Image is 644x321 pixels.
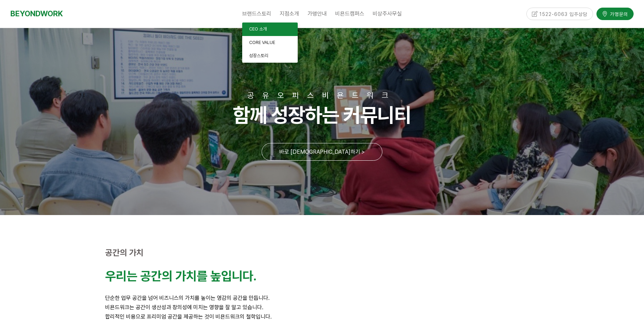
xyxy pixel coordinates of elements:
a: 가맹문의 [596,8,634,20]
strong: 공간의 가치 [105,248,144,258]
a: 비상주사무실 [368,5,406,23]
span: 성장스토리 [249,53,268,58]
span: CORE VALUE [249,40,275,45]
span: 브랜드스토리 [242,10,271,17]
span: CEO 소개 [249,26,267,32]
a: 비욘드캠퍼스 [331,5,368,23]
a: BEYONDWORK [10,7,63,20]
span: 가맹안내 [307,10,327,17]
a: CEO 소개 [242,23,298,36]
a: 성장스토리 [242,49,298,63]
span: 비상주사무실 [373,10,402,17]
strong: 우리는 공간의 가치를 높입니다. [105,269,256,284]
a: 가맹안내 [303,5,331,23]
span: 지점소개 [280,10,299,17]
a: 브랜드스토리 [238,5,276,23]
a: CORE VALUE [242,36,298,50]
span: 비욘드캠퍼스 [335,10,364,17]
p: 단순한 업무 공간을 넘어 비즈니스의 가치를 높이는 영감의 공간을 만듭니다. [105,293,539,303]
p: 비욘드워크는 공간이 생산성과 창의성에 미치는 영향을 잘 알고 있습니다. [105,303,539,312]
span: 가맹문의 [608,10,628,17]
a: 지점소개 [276,5,303,23]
